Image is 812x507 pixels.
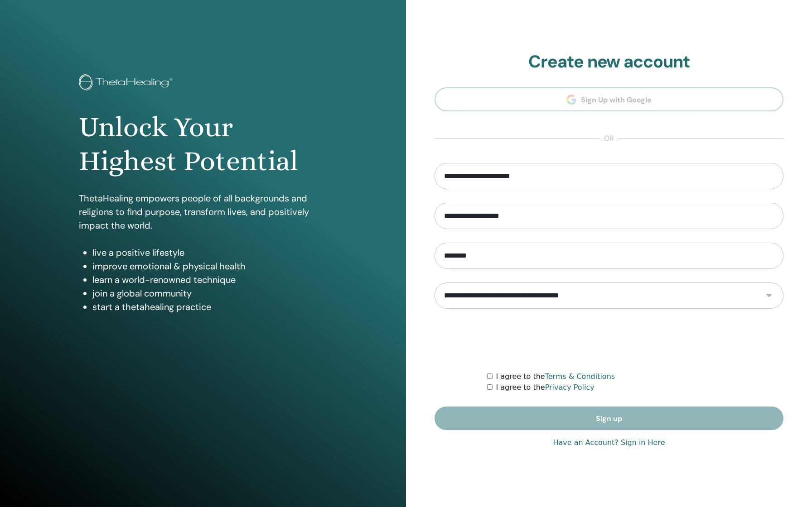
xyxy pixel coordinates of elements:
[92,273,327,287] li: learn a world-renowned technique
[79,110,327,178] h1: Unlock Your Highest Potential
[540,322,678,358] iframe: reCAPTCHA
[92,246,327,259] li: live a positive lifestyle
[545,372,615,381] a: Terms & Conditions
[435,52,783,72] h2: Create new account
[599,133,619,144] span: or
[92,287,327,300] li: join a global community
[496,382,594,393] label: I agree to the
[553,437,665,448] a: Have an Account? Sign in Here
[79,191,327,232] p: ThetaHealing empowers people of all backgrounds and religions to find purpose, transform lives, a...
[496,371,615,382] label: I agree to the
[92,259,327,273] li: improve emotional & physical health
[545,383,594,392] a: Privacy Policy
[92,300,327,314] li: start a thetahealing practice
